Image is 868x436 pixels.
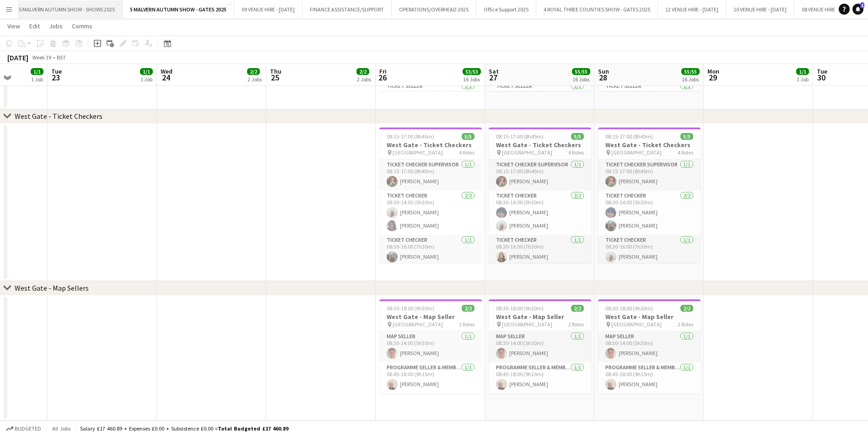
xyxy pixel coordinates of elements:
[218,425,288,432] span: Total Budgeted £17 460.89
[31,68,43,75] span: 1/1
[379,128,482,263] app-job-card: 08:15-17:00 (8h45m)5/5West Gate - Ticket Checkers [GEOGRAPHIC_DATA]4 RolesTicket Checker Supervis...
[379,313,482,321] h3: West Gate - Map Seller
[658,0,726,18] button: 12 VENUE HIRE - [DATE]
[459,321,474,328] span: 2 Roles
[393,149,443,156] span: [GEOGRAPHIC_DATA]
[489,128,591,263] div: 08:15-17:00 (8h45m)5/5West Gate - Ticket Checkers [GEOGRAPHIC_DATA]4 RolesTicket Checker Supervis...
[379,331,482,362] app-card-role: Map Seller1/108:30-14:00 (5h30m)[PERSON_NAME]
[860,2,864,8] span: 1
[248,76,262,83] div: 2 Jobs
[72,22,92,30] span: Comms
[234,0,302,18] button: 09 VENUE HIRE - [DATE]
[379,299,482,393] div: 08:30-18:00 (9h30m)2/2West Gate - Map Seller [GEOGRAPHIC_DATA]2 RolesMap Seller1/108:30-14:00 (5h...
[726,0,794,18] button: 10 VENUE HIRE - [DATE]
[536,0,658,18] button: 4 ROYAL THREE COUNTIES SHOW - GATES 2025
[140,68,153,75] span: 1/1
[379,67,387,75] span: Fri
[572,76,590,83] div: 16 Jobs
[50,72,62,83] span: 23
[7,53,28,62] div: [DATE]
[598,191,701,235] app-card-role: Ticket Checker2/208:30-14:00 (5h30m)[PERSON_NAME][PERSON_NAME]
[462,305,474,312] span: 2/2
[678,149,693,156] span: 4 Roles
[379,191,482,235] app-card-role: Ticket Checker2/208:30-14:00 (5h30m)[PERSON_NAME][PERSON_NAME]
[681,68,700,75] span: 55/55
[794,0,863,18] button: 08 VENUE HIRE - [DATE]
[487,72,499,83] span: 27
[30,54,53,61] span: Week 39
[682,76,699,83] div: 16 Jobs
[489,235,591,266] app-card-role: Ticket Checker1/108:30-16:00 (7h30m)[PERSON_NAME]
[598,67,609,75] span: Sun
[4,20,24,32] a: View
[379,362,482,393] app-card-role: Programme Seller & Membership Promoter1/108:45-18:00 (9h15m)[PERSON_NAME]
[11,0,123,18] button: 5 MALVERN AUTUMN SHOW - SHOWS 2025
[597,72,609,83] span: 28
[489,362,591,393] app-card-role: Programme Seller & Membership Promoter1/108:45-18:00 (9h15m)[PERSON_NAME]
[393,321,443,328] span: [GEOGRAPHIC_DATA]
[571,305,584,312] span: 2/2
[462,133,474,140] span: 5/5
[161,67,173,75] span: Wed
[476,0,536,18] button: Office Support 2025
[15,283,89,292] div: West Gate - Map Sellers
[159,72,173,83] span: 24
[611,149,662,156] span: [GEOGRAPHIC_DATA]
[598,141,701,149] h3: West Gate - Ticket Checkers
[598,331,701,362] app-card-role: Map Seller1/108:30-14:00 (5h30m)[PERSON_NAME]
[387,133,434,140] span: 08:15-17:00 (8h45m)
[572,68,590,75] span: 55/55
[678,321,693,328] span: 2 Roles
[817,67,827,75] span: Tue
[605,133,653,140] span: 08:15-17:00 (8h45m)
[31,76,43,83] div: 1 Job
[463,76,480,83] div: 16 Jobs
[80,425,288,432] div: Salary £17 460.89 + Expenses £0.00 + Subsistence £0.00 =
[598,362,701,393] app-card-role: Programme Seller & Membership Promoter1/108:45-18:00 (9h15m)[PERSON_NAME]
[45,20,66,32] a: Jobs
[489,160,591,191] app-card-role: Ticket Checker Supervisor1/108:15-17:00 (8h45m)[PERSON_NAME]
[489,191,591,235] app-card-role: Ticket Checker2/208:30-14:00 (5h30m)[PERSON_NAME][PERSON_NAME]
[489,67,499,75] span: Sat
[357,76,371,83] div: 2 Jobs
[379,235,482,266] app-card-role: Ticket Checker1/108:30-16:00 (7h30m)[PERSON_NAME]
[568,321,584,328] span: 2 Roles
[379,141,482,149] h3: West Gate - Ticket Checkers
[26,20,43,32] a: Edit
[15,112,102,121] div: West Gate - Ticket Checkers
[489,331,591,362] app-card-role: Map Seller1/108:30-14:00 (5h30m)[PERSON_NAME]
[378,72,387,83] span: 26
[797,76,809,83] div: 1 Job
[568,149,584,156] span: 4 Roles
[489,299,591,393] app-job-card: 08:30-18:00 (9h30m)2/2West Gate - Map Seller [GEOGRAPHIC_DATA]2 RolesMap Seller1/108:30-14:00 (5h...
[680,305,693,312] span: 2/2
[796,68,809,75] span: 1/1
[29,22,40,30] span: Edit
[598,128,701,263] app-job-card: 08:15-17:00 (8h45m)5/5West Gate - Ticket Checkers [GEOGRAPHIC_DATA]4 RolesTicket Checker Supervis...
[611,321,662,328] span: [GEOGRAPHIC_DATA]
[68,20,96,32] a: Comms
[815,72,827,83] span: 30
[489,313,591,321] h3: West Gate - Map Seller
[707,67,719,75] span: Mon
[852,4,863,15] a: 1
[50,425,72,432] span: All jobs
[269,72,281,83] span: 25
[463,68,481,75] span: 53/53
[387,305,434,312] span: 08:30-18:00 (9h30m)
[489,141,591,149] h3: West Gate - Ticket Checkers
[598,160,701,191] app-card-role: Ticket Checker Supervisor1/108:15-17:00 (8h45m)[PERSON_NAME]
[502,149,552,156] span: [GEOGRAPHIC_DATA]
[49,22,63,30] span: Jobs
[571,133,584,140] span: 5/5
[270,67,281,75] span: Thu
[496,305,544,312] span: 08:30-18:00 (9h30m)
[7,22,20,30] span: View
[459,149,474,156] span: 4 Roles
[598,299,701,393] app-job-card: 08:30-18:00 (9h30m)2/2West Gate - Map Seller [GEOGRAPHIC_DATA]2 RolesMap Seller1/108:30-14:00 (5h...
[379,160,482,191] app-card-role: Ticket Checker Supervisor1/108:15-17:00 (8h45m)[PERSON_NAME]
